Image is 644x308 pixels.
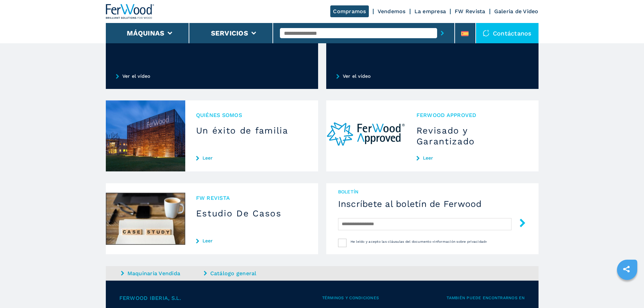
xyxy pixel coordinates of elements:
[196,238,307,243] a: Leer
[196,194,307,202] span: FW REVISTA
[416,111,528,119] span: Ferwood Approved
[127,29,164,37] button: Máquinas
[106,4,154,19] img: Ferwood
[511,216,527,232] button: submit-button
[483,30,490,37] img: Contáctanos
[196,155,307,161] a: Leer
[196,125,307,136] h3: Un éxito de familia
[330,5,368,17] a: Compramos
[351,240,487,243] span: He leído y acepto las cláusulas del documento «Información sobre privacidad»
[326,100,406,171] img: Revisado y Garantizado
[196,208,307,219] h3: Estudio De Casos
[618,261,635,278] a: sharethis
[322,294,447,302] span: Términos y condiciones
[455,8,485,15] a: FW Revista
[494,8,539,15] a: Galeria de Video
[106,100,185,171] img: Un éxito de familia
[338,188,527,195] span: Boletín
[447,294,525,302] span: También puede encontrarnos en
[416,125,528,147] h3: Revisado y Garantizado
[326,63,539,89] a: Ver el vídeo
[119,294,322,302] span: Ferwood Iberia, S.L.
[378,8,406,15] a: Vendemos
[121,269,202,277] a: Maquinaria Vendida
[211,29,248,37] button: Servicios
[106,63,318,89] a: Ver el vídeo
[476,23,539,43] div: Contáctanos
[106,183,185,254] img: Estudio De Casos
[414,8,446,15] a: La empresa
[437,25,448,41] button: submit-button
[196,111,307,119] span: QUIÉNES SOMOS
[204,269,285,277] a: Catálogo general
[615,278,639,303] iframe: Chat
[416,155,528,161] a: Leer
[338,198,527,209] h4: Inscríbete al boletín de Ferwood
